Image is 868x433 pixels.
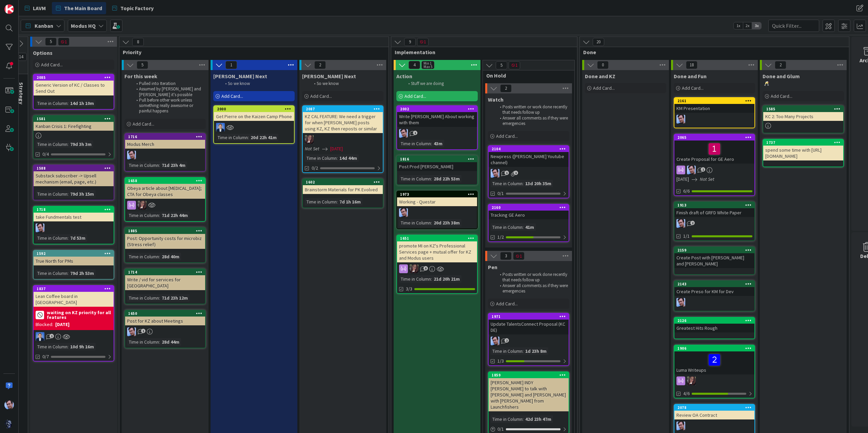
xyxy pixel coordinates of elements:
div: 21d 20h 21m [432,275,461,283]
img: JB [676,421,685,430]
img: JB [491,169,499,178]
div: 1581 [37,116,114,121]
div: TD [125,201,205,210]
div: 1971 [492,314,569,319]
span: : [67,269,68,277]
span: : [337,198,338,205]
li: Posts written or work done recently that needs follow up [496,104,568,115]
span: Toni Next [302,73,356,80]
div: Obeya article about [MEDICAL_DATA]; CTA for Obeya classes [125,184,205,199]
div: Time in Column [127,161,159,169]
span: 1 [58,38,70,46]
div: 1585 [763,106,843,112]
span: Topic Factory [120,4,154,12]
div: 2085Generic Version of KC / Classes to Send Out [34,74,114,95]
div: JB [489,337,569,345]
li: Pull before other work unless something really awesome or painful happens [133,98,205,114]
span: [DATE] [676,176,689,183]
span: 0/2 [312,165,318,172]
img: JB [676,219,685,228]
span: 3x [752,22,761,29]
div: 2159Create Post with [PERSON_NAME] and [PERSON_NAME] [674,247,754,268]
span: 1x [734,22,743,29]
div: 1714Write / vid for services for [GEOGRAPHIC_DATA] [125,269,205,290]
div: Post: Opportunity costs for microbiz (Stress relief) [125,234,205,249]
span: 2 [690,221,695,225]
div: 1837 [34,286,114,292]
a: Topic Factory [108,2,158,14]
div: Time in Column [399,175,431,182]
div: 1588Substack subscriber -> Upsell mechanism (email, page, etc.) [34,165,114,186]
div: 1658 [128,178,205,183]
div: 2104Newpress ([PERSON_NAME] Youtube channel) [489,146,569,167]
div: JB [125,327,205,336]
div: Time in Column [36,269,67,277]
div: 1913 [677,203,754,208]
div: TD [674,376,754,385]
span: [DATE] [330,145,343,152]
div: 2065Create Proposal for GE Aero [674,134,754,164]
span: : [67,234,68,242]
div: 1581 [34,116,114,122]
li: Pulled into Iteration [133,81,205,86]
div: Post Prod [PERSON_NAME] [397,162,477,171]
span: 0/1 [497,190,504,197]
b: Modus HQ [71,22,96,29]
span: 1 [417,38,429,46]
span: : [67,100,68,107]
div: 2065 [674,134,754,140]
img: JB [491,337,499,345]
span: Add Card... [682,85,704,91]
span: Done and Glum [763,73,800,80]
div: 1816Post Prod [PERSON_NAME] [397,156,477,171]
span: Add Card... [771,93,792,99]
b: waiting on KZ priority for all features [47,310,112,320]
div: 1716 [128,134,205,139]
li: So we know [310,81,382,86]
span: 2 [775,61,786,69]
span: 9 [404,38,416,46]
div: JB [34,223,114,232]
img: JB [399,129,408,138]
div: 1602Brainstorm Materials for PK Evolved [303,179,383,194]
div: DP [214,123,294,132]
span: : [431,140,432,147]
img: TD [687,376,696,385]
div: KZ CAL FEATURE: We need a trigger for when [PERSON_NAME] posts using KZ, KZ then reposts or similar [303,112,383,133]
span: 0/4 [42,151,49,158]
div: Time in Column [399,275,431,283]
div: 1714 [128,270,205,275]
span: Done and KZ [585,73,615,80]
div: 1913Finish draft of GRFD White Paper [674,202,754,217]
span: Action [396,73,412,80]
span: 1 [701,167,705,172]
div: Post for KZ about Meetings [125,317,205,325]
div: 1971Update TalentsConnect Proposal (KC DE) [489,313,569,334]
li: Answer all comments as if they were emergencies [496,115,568,127]
span: 3/3 [406,285,412,293]
div: 20d 22h 41m [249,134,278,141]
div: 2085 [37,75,114,80]
img: avatar [4,419,14,429]
div: Create Proposal for GE Aero [674,140,754,164]
div: 2065 [677,135,754,140]
div: JB [397,208,477,217]
li: Assumed by [PERSON_NAME] and [PERSON_NAME] it's possible [133,86,205,98]
div: 79d 2h 53m [68,269,96,277]
span: 8 [132,38,144,46]
img: JB [127,327,136,336]
div: 79d 3h 3m [68,140,93,148]
div: 71d 23h 12m [160,294,190,302]
div: 71d 22h 44m [160,212,190,219]
span: Add Card... [133,121,154,127]
div: Write / vid for services for [GEOGRAPHIC_DATA] [125,275,205,290]
span: 6/6 [683,188,690,195]
div: 1971 [489,313,569,320]
div: 2160 [489,204,569,211]
div: 1737 [766,140,843,145]
div: 1716Modus Merch [125,134,205,149]
div: 2087KZ CAL FEATURE: We need a trigger for when [PERSON_NAME] posts using KZ, KZ then reposts or s... [303,106,383,133]
div: 43m [432,140,444,147]
img: DP [36,332,44,341]
div: TD [303,135,383,144]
